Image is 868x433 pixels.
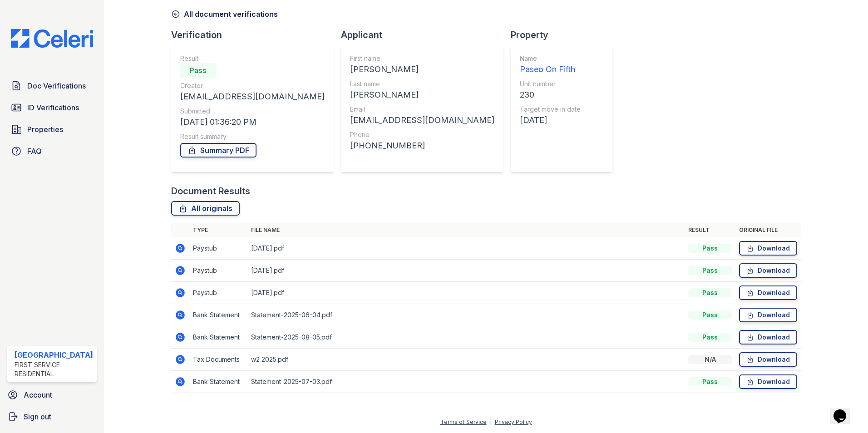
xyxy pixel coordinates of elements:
[520,114,581,127] div: [DATE]
[495,418,532,425] a: Privacy Policy
[739,308,797,322] a: Download
[350,130,494,139] div: Phone
[688,266,732,275] div: Pass
[520,79,581,89] div: Unit number
[180,107,325,116] div: Submitted
[189,304,247,326] td: Bank Statement
[24,389,52,400] span: Account
[739,285,797,300] a: Download
[341,29,511,41] div: Applicant
[171,201,240,216] a: All originals
[520,63,581,76] div: Paseo On Fifth
[350,79,494,89] div: Last name
[247,349,685,371] td: w2 2025.pdf
[27,102,79,113] span: ID Verifications
[520,54,581,76] a: Name Paseo On Fifth
[520,89,581,101] div: 230
[688,288,732,297] div: Pass
[247,304,685,326] td: Statement-2025-06-04.pdf
[739,263,797,278] a: Download
[247,282,685,304] td: [DATE].pdf
[180,63,217,78] div: Pass
[15,360,93,379] div: First Service Residential
[189,349,247,371] td: Tax Documents
[189,223,247,237] th: Type
[180,116,325,128] div: [DATE] 01:36:20 PM
[247,223,685,237] th: File name
[739,374,797,389] a: Download
[180,132,325,141] div: Result summary
[7,120,97,138] a: Properties
[247,237,685,260] td: [DATE].pdf
[739,241,797,256] a: Download
[247,326,685,349] td: Statement-2025-08-05.pdf
[4,29,100,48] img: CE_Logo_Blue-a8612792a0a2168367f1c8372b55b34899dd931a85d93a1a3d3e32e68fde9ad4.png
[688,355,732,364] div: N/A
[247,371,685,393] td: Statement-2025-07-03.pdf
[189,371,247,393] td: Bank Statement
[7,98,97,117] a: ID Verifications
[830,397,859,424] iframe: chat widget
[7,142,97,160] a: FAQ
[180,143,256,157] a: Summary PDF
[171,29,341,41] div: Verification
[350,54,494,63] div: First name
[490,418,492,425] div: |
[247,260,685,282] td: [DATE].pdf
[15,349,93,360] div: [GEOGRAPHIC_DATA]
[350,114,494,127] div: [EMAIL_ADDRESS][DOMAIN_NAME]
[4,386,100,404] a: Account
[350,89,494,101] div: [PERSON_NAME]
[27,146,42,157] span: FAQ
[24,411,51,422] span: Sign out
[350,139,494,152] div: [PHONE_NUMBER]
[189,237,247,260] td: Paystub
[511,29,620,41] div: Property
[180,90,325,103] div: [EMAIL_ADDRESS][DOMAIN_NAME]
[520,54,581,63] div: Name
[688,377,732,386] div: Pass
[688,333,732,342] div: Pass
[180,81,325,90] div: Creator
[189,260,247,282] td: Paystub
[7,77,97,95] a: Doc Verifications
[440,418,487,425] a: Terms of Service
[189,326,247,349] td: Bank Statement
[189,282,247,304] td: Paystub
[735,223,801,237] th: Original file
[739,330,797,344] a: Download
[27,80,86,91] span: Doc Verifications
[27,124,63,135] span: Properties
[688,244,732,253] div: Pass
[685,223,735,237] th: Result
[171,9,278,20] a: All document verifications
[739,352,797,367] a: Download
[350,105,494,114] div: Email
[180,54,325,63] div: Result
[350,63,494,76] div: [PERSON_NAME]
[4,408,100,426] a: Sign out
[520,105,581,114] div: Target move in date
[688,310,732,320] div: Pass
[171,185,250,197] div: Document Results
